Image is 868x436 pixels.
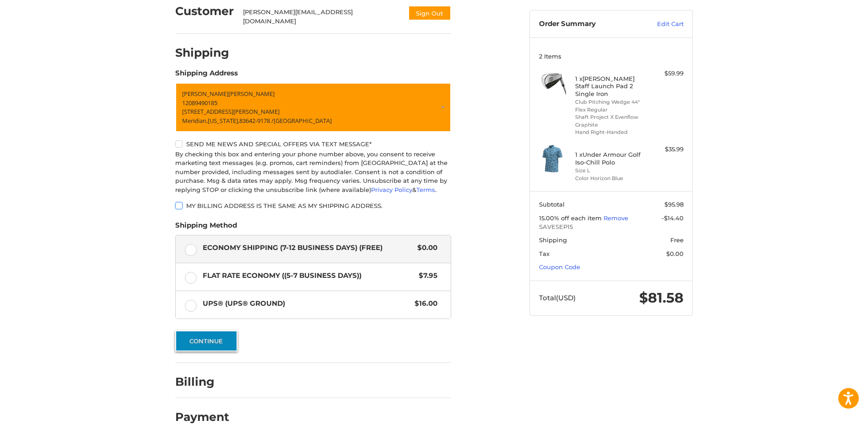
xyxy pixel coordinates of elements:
button: Continue [175,330,237,351]
span: [STREET_ADDRESS][PERSON_NAME] [182,107,280,116]
div: $35.99 [647,145,684,154]
li: Hand Right-Handed [575,128,645,136]
legend: Shipping Method [175,220,237,235]
span: Free [670,236,684,244]
h2: Payment [175,410,229,424]
a: Coupon Code [539,263,580,271]
div: By checking this box and entering your phone number above, you consent to receive marketing text ... [175,150,451,195]
span: Total (USD) [539,293,576,302]
a: Terms [416,186,435,193]
legend: Shipping Address [175,68,238,83]
span: $7.95 [414,271,437,281]
li: Size L [575,167,645,175]
span: Economy Shipping (7-12 Business Days) (Free) [203,243,413,253]
li: Club Pitching Wedge 44° [575,98,645,106]
h4: 1 x Under Armour Golf Iso-Chill Polo [575,151,645,166]
label: My billing address is the same as my shipping address. [175,202,451,209]
a: Remove [604,214,628,222]
span: Flat Rate Economy ((5-7 Business Days)) [203,271,415,281]
span: 83642-9178 / [239,117,274,125]
h4: 1 x [PERSON_NAME] Staff Launch Pad 2 Single Iron [575,75,645,97]
span: Subtotal [539,201,565,208]
span: Meridian, [182,117,208,125]
li: Color Horizon Blue [575,175,645,182]
li: Shaft Project X Evenflow Graphite [575,113,645,128]
span: $81.58 [639,289,684,306]
h2: Customer [175,4,234,18]
span: 15.00% off each item [539,214,604,222]
label: Send me news and special offers via text message* [175,140,451,148]
span: 12089490185 [182,99,217,107]
span: $0.00 [413,243,437,253]
span: [GEOGRAPHIC_DATA] [274,117,332,125]
h2: Billing [175,375,229,389]
div: $59.99 [647,69,684,78]
h3: 2 Items [539,53,684,60]
span: -$14.40 [662,214,684,222]
span: $16.00 [410,298,437,309]
span: [PERSON_NAME] [228,90,275,98]
a: Privacy Policy [371,186,412,193]
h3: Order Summary [539,20,637,29]
span: [PERSON_NAME] [182,90,228,98]
button: Sign Out [408,5,451,21]
h2: Shipping [175,46,229,60]
span: Tax [539,250,550,257]
a: Edit Cart [637,20,684,29]
li: Flex Regular [575,106,645,114]
span: $95.98 [664,201,684,208]
a: Enter or select a different address [175,83,451,132]
span: $0.00 [666,250,684,257]
span: [US_STATE], [208,117,239,125]
span: Shipping [539,236,567,244]
span: UPS® (UPS® Ground) [203,298,410,309]
span: SAVESEP15 [539,223,684,232]
div: [PERSON_NAME][EMAIL_ADDRESS][DOMAIN_NAME] [243,8,399,26]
